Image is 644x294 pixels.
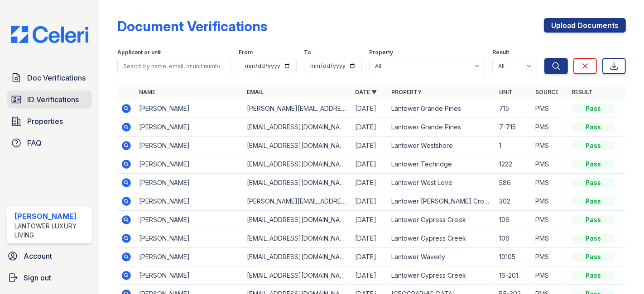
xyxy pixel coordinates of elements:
[117,49,161,56] label: Applicant or unit
[388,137,495,155] td: Lantower Westshore
[351,155,388,174] td: [DATE]
[391,89,422,95] a: Property
[243,192,351,211] td: [PERSON_NAME][EMAIL_ADDRESS][PERSON_NAME][DOMAIN_NAME]
[532,174,568,192] td: PMS
[351,229,388,248] td: [DATE]
[351,211,388,229] td: [DATE]
[572,123,615,132] div: Pass
[388,248,495,266] td: Lantower Waverly
[243,266,351,285] td: [EMAIL_ADDRESS][DOMAIN_NAME]
[369,49,393,56] label: Property
[495,174,532,192] td: 586
[351,248,388,266] td: [DATE]
[572,89,593,95] a: Result
[544,18,626,33] a: Upload Documents
[243,100,351,118] td: [PERSON_NAME][EMAIL_ADDRESS][DOMAIN_NAME]
[351,137,388,155] td: [DATE]
[135,100,243,118] td: [PERSON_NAME]
[14,222,88,240] div: Lantower Luxury Living
[572,215,615,224] div: Pass
[135,211,243,229] td: [PERSON_NAME]
[495,266,532,285] td: 16-201
[4,247,96,265] a: Account
[135,174,243,192] td: [PERSON_NAME]
[4,26,96,43] img: CE_Logo_Blue-a8612792a0a2168367f1c8372b55b34899dd931a85d93a1a3d3e32e68fde9ad4.png
[243,229,351,248] td: [EMAIL_ADDRESS][DOMAIN_NAME]
[532,248,568,266] td: PMS
[7,112,92,130] a: Properties
[572,234,615,243] div: Pass
[135,248,243,266] td: [PERSON_NAME]
[495,211,532,229] td: 106
[495,137,532,155] td: 1
[135,137,243,155] td: [PERSON_NAME]
[351,192,388,211] td: [DATE]
[7,90,92,109] a: ID Verifications
[4,269,96,287] a: Sign out
[532,229,568,248] td: PMS
[14,211,88,222] div: [PERSON_NAME]
[532,118,568,137] td: PMS
[117,58,231,74] input: Search by name, email, or unit number
[7,69,92,87] a: Doc Verifications
[135,266,243,285] td: [PERSON_NAME]
[243,137,351,155] td: [EMAIL_ADDRESS][DOMAIN_NAME]
[139,89,155,95] a: Name
[535,89,558,95] a: Source
[388,229,495,248] td: Lantower Cypress Creek
[243,211,351,229] td: [EMAIL_ADDRESS][DOMAIN_NAME]
[355,89,377,95] a: Date ▼
[388,118,495,137] td: Lantower Grande Pines
[239,49,253,56] label: From
[388,192,495,211] td: Lantower [PERSON_NAME] Crossroads
[243,155,351,174] td: [EMAIL_ADDRESS][DOMAIN_NAME]
[7,134,92,152] a: FAQ
[495,100,532,118] td: 715
[135,229,243,248] td: [PERSON_NAME]
[572,197,615,206] div: Pass
[351,266,388,285] td: [DATE]
[388,266,495,285] td: Lantower Cypress Creek
[495,229,532,248] td: 106
[572,271,615,280] div: Pass
[495,118,532,137] td: 7-715
[532,211,568,229] td: PMS
[304,49,311,56] label: To
[388,100,495,118] td: Lantower Grande Pines
[351,174,388,192] td: [DATE]
[388,155,495,174] td: Lantower Techridge
[135,118,243,137] td: [PERSON_NAME]
[27,94,79,105] span: ID Verifications
[492,49,509,56] label: Result
[532,155,568,174] td: PMS
[351,100,388,118] td: [DATE]
[351,118,388,137] td: [DATE]
[572,160,615,169] div: Pass
[24,251,52,261] span: Account
[247,89,264,95] a: Email
[572,104,615,113] div: Pass
[27,116,63,127] span: Properties
[572,178,615,187] div: Pass
[388,174,495,192] td: Lantower West Love
[572,141,615,150] div: Pass
[243,248,351,266] td: [EMAIL_ADDRESS][DOMAIN_NAME]
[499,89,513,95] a: Unit
[135,192,243,211] td: [PERSON_NAME]
[243,118,351,137] td: [EMAIL_ADDRESS][DOMAIN_NAME]
[117,18,267,34] div: Document Verifications
[495,155,532,174] td: 1222
[532,100,568,118] td: PMS
[532,266,568,285] td: PMS
[243,174,351,192] td: [EMAIL_ADDRESS][DOMAIN_NAME]
[532,192,568,211] td: PMS
[135,155,243,174] td: [PERSON_NAME]
[24,272,51,283] span: Sign out
[572,252,615,261] div: Pass
[495,192,532,211] td: 302
[495,248,532,266] td: 10105
[388,211,495,229] td: Lantower Cypress Creek
[27,72,86,83] span: Doc Verifications
[532,137,568,155] td: PMS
